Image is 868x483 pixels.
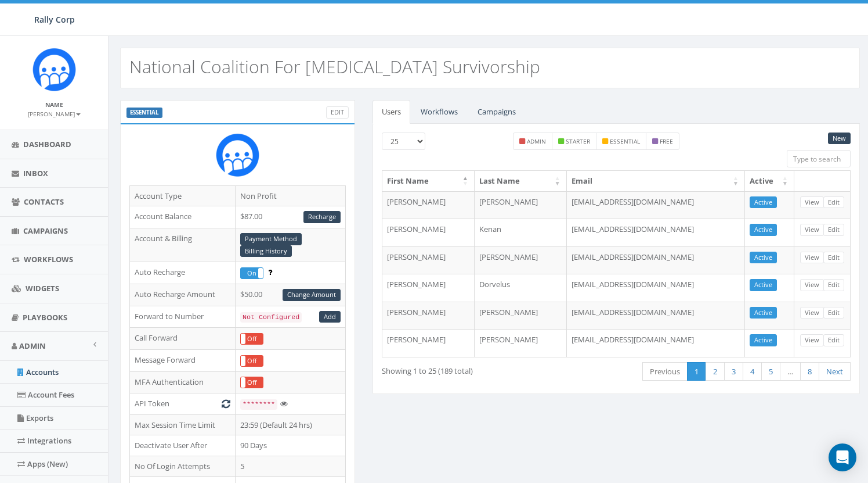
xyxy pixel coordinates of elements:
a: Campaigns [468,100,525,124]
a: 8 [800,362,819,381]
span: Admin [19,341,46,351]
a: 2 [706,362,725,381]
i: Generate New Token [222,400,230,407]
a: [PERSON_NAME] [28,108,81,119]
th: First Name: activate to sort column descending [382,171,475,191]
a: View [800,196,824,209]
td: Auto Recharge Amount [130,284,236,306]
a: Active [750,252,777,264]
small: admin [527,137,546,145]
a: Previous [642,362,688,381]
span: Widgets [26,283,59,294]
a: Workflows [411,100,467,124]
td: [EMAIL_ADDRESS][DOMAIN_NAME] [567,274,745,302]
td: [PERSON_NAME] [382,329,475,357]
a: Users [372,100,410,124]
td: [PERSON_NAME] [475,191,567,219]
td: Deactivate User After [130,435,236,456]
td: $87.00 [235,206,345,228]
label: Off [241,356,263,366]
a: Add [319,311,341,323]
td: 23:59 (Default 24 hrs) [235,414,345,435]
td: Account Type [130,185,236,206]
img: Icon_1.png [32,48,76,91]
label: Off [241,377,263,388]
a: 5 [761,362,780,381]
a: Billing History [240,245,292,257]
td: No Of Login Attempts [130,456,236,477]
span: Inbox [23,168,48,178]
td: [PERSON_NAME] [475,302,567,330]
img: Rally_Corp_Logo_1.png [216,133,259,177]
h2: National Coalition For [MEDICAL_DATA] Survivorship [129,57,540,76]
td: Account & Billing [130,228,236,262]
td: Forward to Number [130,306,236,328]
div: Showing 1 to 25 (189 total) [382,361,567,377]
td: 90 Days [235,435,345,456]
a: Active [750,196,777,209]
a: Active [750,224,777,236]
td: Non Profit [235,185,345,206]
span: Workflows [24,254,73,264]
a: Active [750,279,777,291]
a: Edit [823,334,844,346]
a: Edit [823,279,844,291]
a: … [780,362,801,381]
a: 4 [743,362,762,381]
td: [EMAIL_ADDRESS][DOMAIN_NAME] [567,302,745,330]
a: View [800,307,824,319]
td: [EMAIL_ADDRESS][DOMAIN_NAME] [567,219,745,246]
a: Edit [823,224,844,236]
small: starter [566,137,590,145]
label: Off [241,334,263,344]
a: Active [750,334,777,346]
small: free [660,137,673,145]
td: API Token [130,393,236,415]
input: Type to search [787,150,851,167]
td: Kenan [475,219,567,246]
span: Enable to prevent campaign failure. [268,267,272,277]
td: MFA Authentication [130,371,236,393]
td: [EMAIL_ADDRESS][DOMAIN_NAME] [567,329,745,357]
td: Auto Recharge [130,262,236,284]
td: Max Session Time Limit [130,414,236,435]
td: Message Forward [130,349,236,371]
td: [PERSON_NAME] [382,191,475,219]
td: [EMAIL_ADDRESS][DOMAIN_NAME] [567,191,745,219]
td: [PERSON_NAME] [475,329,567,357]
span: Dashboard [23,139,71,149]
div: OnOff [240,377,263,388]
span: Playbooks [23,312,67,323]
td: [PERSON_NAME] [382,274,475,302]
label: On [241,268,263,278]
label: ESSENTIAL [126,108,162,118]
td: Call Forward [130,328,236,350]
a: Change Amount [283,289,341,301]
th: Last Name: activate to sort column ascending [475,171,567,191]
span: Rally Corp [34,14,75,25]
td: [EMAIL_ADDRESS][DOMAIN_NAME] [567,246,745,274]
a: Payment Method [240,233,302,245]
a: Next [819,362,851,381]
span: Contacts [24,196,64,207]
a: New [828,133,851,145]
a: View [800,334,824,346]
td: Dorvelus [475,274,567,302]
td: [PERSON_NAME] [382,302,475,330]
a: Edit [823,252,844,264]
a: View [800,224,824,236]
small: essential [610,137,640,145]
div: OnOff [240,355,263,367]
div: Open Intercom Messenger [829,443,856,471]
a: 1 [687,362,706,381]
div: OnOff [240,267,263,279]
a: 3 [724,362,743,381]
td: Account Balance [130,206,236,228]
td: $50.00 [235,284,345,306]
a: Edit [823,307,844,319]
a: Recharge [303,211,341,223]
td: [PERSON_NAME] [382,246,475,274]
small: [PERSON_NAME] [28,110,81,118]
a: Active [750,307,777,319]
a: Edit [326,106,349,119]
